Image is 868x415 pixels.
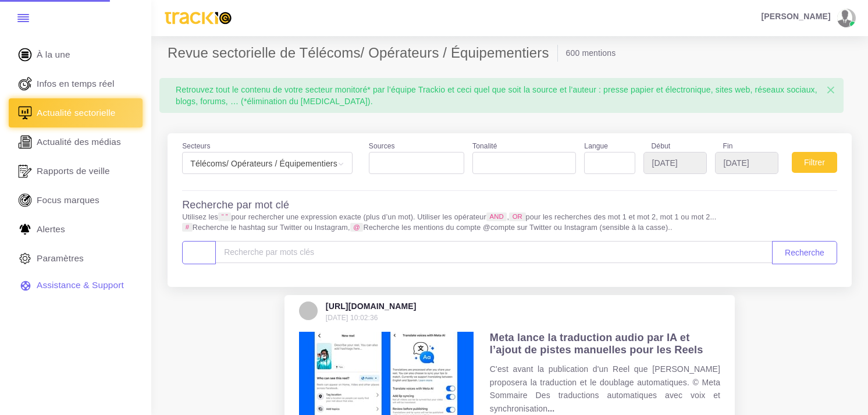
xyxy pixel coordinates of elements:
[16,133,34,151] img: revue-editorielle.svg
[16,250,34,267] img: parametre.svg
[16,75,34,93] img: revue-live.svg
[37,77,115,90] span: Infos en temps réel
[643,141,707,152] label: Début
[509,212,525,221] code: OR
[486,212,507,221] code: AND
[837,9,852,27] img: avatar
[37,252,84,265] span: Paramètres
[37,194,99,207] span: Focus marques
[762,12,831,20] span: [PERSON_NAME]
[215,241,773,263] input: Amount
[9,244,143,273] a: Paramètres
[490,363,720,415] p: C'est avant la publication d'un Reel que [PERSON_NAME] proposera la traduction et le doublage aut...
[37,165,110,178] span: Rapports de veille
[9,98,143,127] a: Actualité sectorielle
[159,6,237,30] img: trackio.svg
[715,141,778,152] label: Fin
[168,78,835,113] div: Retrouvez tout le contenu de votre secteur monitoré* par l’équipe Trackio et ceci quel que soit l...
[37,136,121,148] span: Actualité des médias
[9,40,143,69] a: À la une
[9,186,143,215] a: Focus marques
[37,279,124,292] span: Assistance & Support
[9,215,143,244] a: Alertes
[37,223,65,236] span: Alertes
[584,141,608,152] label: Langue
[490,332,703,356] span: Meta lance la traduction audio par IA et l’ajout de pistes manuelles pour les Reels
[218,212,231,221] code: “ ”
[643,152,707,174] input: YYYY-MM-DD
[186,155,349,172] span: Télécoms/ Opérateurs / Équipementiers
[182,152,353,174] span: Télécoms/ Opérateurs / Équipementiers
[37,48,70,61] span: À la une
[37,107,116,119] span: Actualité sectorielle
[182,212,837,233] p: Utilisez les pour rechercher une expression exacte (plus d’un mot). Utiliser les opérateur , pour...
[16,162,34,180] img: rapport_1.svg
[369,141,395,152] label: Sources
[9,157,143,186] a: Rapports de veille
[826,81,835,99] span: ×
[182,141,210,152] label: Secteurs
[168,45,558,62] h2: Revue sectorielle de Télécoms/ Opérateurs / Équipementiers
[182,223,193,232] code: #
[350,223,364,232] code: @
[547,404,554,413] a: ...
[9,69,143,98] a: Infos en temps réel
[16,221,34,238] img: Alerte.svg
[756,9,860,27] a: [PERSON_NAME] avatar
[16,46,34,63] img: home.svg
[472,141,497,152] label: Tonalité
[818,78,844,102] button: Close
[566,47,616,59] li: 600 mentions
[715,152,778,174] input: YYYY-MM-DD
[16,104,34,122] img: revue-sectorielle.svg
[182,199,289,212] h4: Recherche par mot clé
[326,302,417,311] h5: [URL][DOMAIN_NAME]
[326,314,378,322] small: [DATE] 10:02:36
[16,191,34,209] img: focus-marques.svg
[792,152,837,173] button: Filtrer
[9,127,143,157] a: Actualité des médias
[772,241,837,264] button: Recherche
